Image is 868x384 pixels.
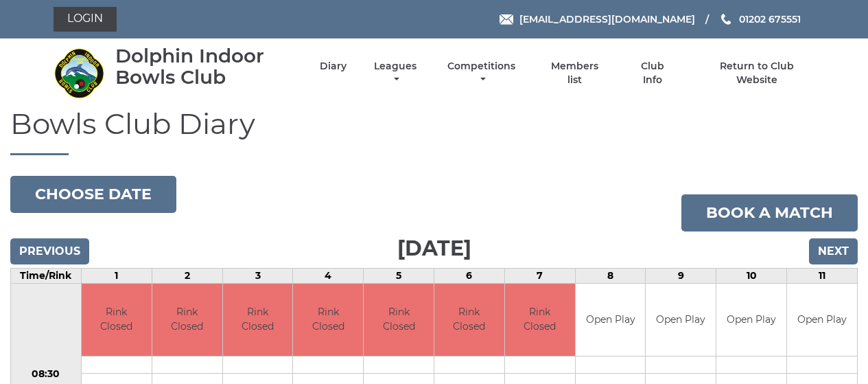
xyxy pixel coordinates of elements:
[81,269,152,284] td: 1
[223,284,293,356] td: Rink Closed
[699,60,814,87] a: Return to Club Website
[364,269,434,284] td: 5
[320,60,347,73] a: Diary
[10,176,176,213] button: Choose date
[809,238,858,264] input: Next
[445,60,519,87] a: Competitions
[434,269,505,284] td: 6
[54,47,105,99] img: Dolphin Indoor Bowls Club
[152,269,222,284] td: 2
[504,269,575,284] td: 7
[681,194,858,231] a: Book a match
[716,269,787,284] td: 10
[505,284,575,356] td: Rink Closed
[739,13,801,25] span: 01202 675551
[500,14,513,25] img: Email
[575,269,646,284] td: 8
[719,12,801,27] a: Phone us 01202 675551
[646,284,716,356] td: Open Play
[10,108,858,155] h1: Bowls Club Diary
[543,60,606,87] a: Members list
[371,60,420,87] a: Leagues
[646,269,716,284] td: 9
[716,284,786,356] td: Open Play
[721,14,731,25] img: Phone us
[500,12,695,27] a: Email [EMAIL_ADDRESS][DOMAIN_NAME]
[434,284,504,356] td: Rink Closed
[82,284,152,356] td: Rink Closed
[222,269,293,284] td: 3
[631,60,675,87] a: Club Info
[54,7,117,32] a: Login
[364,284,434,356] td: Rink Closed
[519,13,695,25] span: [EMAIL_ADDRESS][DOMAIN_NAME]
[787,269,858,284] td: 11
[11,269,82,284] td: Time/Rink
[787,284,857,356] td: Open Play
[152,284,222,356] td: Rink Closed
[10,238,89,264] input: Previous
[115,45,296,88] div: Dolphin Indoor Bowls Club
[293,269,364,284] td: 4
[576,284,646,356] td: Open Play
[293,284,363,356] td: Rink Closed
